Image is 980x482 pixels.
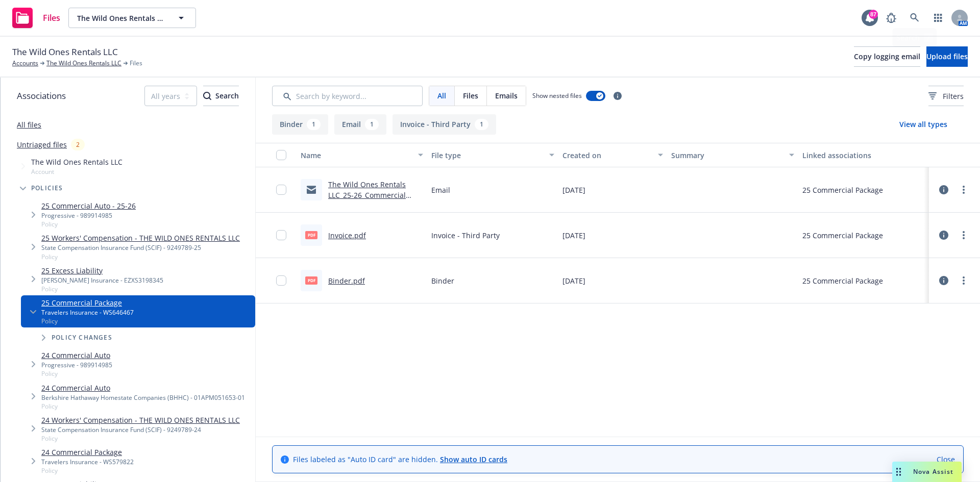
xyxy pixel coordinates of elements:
[52,335,112,341] span: Policy changes
[31,167,122,176] span: Account
[802,185,883,195] div: 25 Commercial Package
[904,8,925,28] a: Search
[41,425,240,434] div: State Compensation Insurance Fund (SCIF) - 9249789-24
[41,243,240,252] div: State Compensation Insurance Fund (SCIF) - 9249789-25
[928,91,964,102] span: Filters
[276,230,286,240] input: Toggle Row Selected
[926,46,968,67] button: Upload files
[41,265,163,276] a: 25 Excess Liability
[12,59,38,68] a: Accounts
[272,86,423,106] input: Search by keyword...
[41,317,134,325] span: Policy
[802,150,925,161] div: Linked associations
[937,454,955,465] a: Close
[203,86,239,106] button: SearchSearch
[43,14,60,22] span: Files
[17,139,67,150] a: Untriaged files
[41,211,136,220] div: Progressive - 989914985
[892,462,905,482] div: Drag to move
[798,143,929,167] button: Linked associations
[431,275,454,286] span: Binder
[928,8,948,28] a: Switch app
[926,52,968,61] span: Upload files
[802,275,883,286] div: 25 Commercial Package
[305,276,317,284] span: pdf
[41,350,112,361] a: 24 Commercial Auto
[958,184,970,196] a: more
[671,150,782,161] div: Summary
[276,150,286,160] input: Select all
[562,275,585,286] span: [DATE]
[892,462,962,482] button: Nova Assist
[272,114,328,135] button: Binder
[41,285,163,293] span: Policy
[393,114,496,135] button: Invoice - Third Party
[928,86,964,106] button: Filters
[328,231,366,240] a: Invoice.pdf
[667,143,798,167] button: Summary
[41,415,240,425] a: 24 Workers' Compensation - THE WILD ONES RENTALS LLC
[41,369,112,378] span: Policy
[305,231,317,239] span: pdf
[328,180,406,221] a: The Wild Ones Rentals LLC_25-26_Commercial Package_Notice of Cancellation eff [DATE]
[31,157,122,167] span: The Wild Ones Rentals LLC
[562,150,652,161] div: Created on
[8,4,64,32] a: Files
[203,92,211,100] svg: Search
[12,45,118,59] span: The Wild Ones Rentals LLC
[427,143,558,167] button: File type
[41,308,134,317] div: Travelers Insurance - WS646467
[854,52,920,61] span: Copy logging email
[31,185,63,191] span: Policies
[913,467,953,476] span: Nova Assist
[41,252,240,261] span: Policy
[440,454,507,464] a: Show auto ID cards
[334,114,386,135] button: Email
[276,185,286,195] input: Toggle Row Selected
[562,230,585,241] span: [DATE]
[869,10,878,19] div: 87
[41,220,136,229] span: Policy
[71,139,85,150] div: 2
[41,200,136,211] a: 25 Commercial Auto - 25-26
[883,114,964,135] button: View all types
[301,150,412,161] div: Name
[365,119,379,130] div: 1
[41,297,134,308] a: 25 Commercial Package
[558,143,668,167] button: Created on
[77,13,165,23] span: The Wild Ones Rentals LLC
[68,8,196,28] button: The Wild Ones Rentals LLC
[562,185,585,195] span: [DATE]
[41,458,134,466] div: Travelers Insurance - WS579822
[17,89,66,103] span: Associations
[463,90,478,101] span: Files
[203,86,239,106] div: Search
[46,59,121,68] a: The Wild Ones Rentals LLC
[802,230,883,241] div: 25 Commercial Package
[307,119,321,130] div: 1
[958,274,970,287] a: more
[495,90,518,101] span: Emails
[431,150,543,161] div: File type
[41,233,240,243] a: 25 Workers' Compensation - THE WILD ONES RENTALS LLC
[437,90,446,101] span: All
[431,185,450,195] span: Email
[41,466,134,475] span: Policy
[881,8,901,28] a: Report a Bug
[532,91,582,100] span: Show nested files
[431,230,500,241] span: Invoice - Third Party
[41,383,245,393] a: 24 Commercial Auto
[17,120,41,130] a: All files
[41,361,112,369] div: Progressive - 989914985
[41,393,245,402] div: Berkshire Hathaway Homestate Companies (BHHC) - 01APM051653-01
[130,59,142,68] span: Files
[293,454,507,465] span: Files labeled as "Auto ID card" are hidden.
[854,46,920,67] button: Copy logging email
[41,434,240,443] span: Policy
[41,402,245,411] span: Policy
[328,276,365,286] a: Binder.pdf
[958,229,970,241] a: more
[41,276,163,285] div: [PERSON_NAME] Insurance - EZXS3198345
[943,91,964,102] span: Filters
[41,447,134,458] a: 24 Commercial Package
